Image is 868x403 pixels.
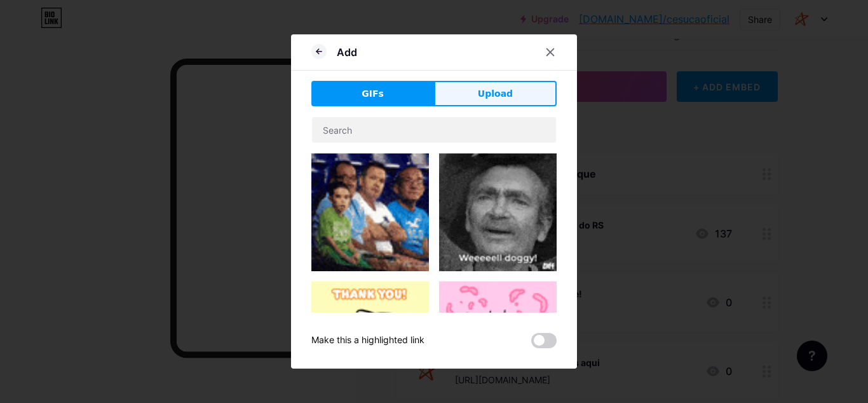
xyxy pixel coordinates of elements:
[337,45,357,60] div: Add
[311,281,429,399] img: Gihpy
[478,87,513,101] span: Upload
[311,153,429,271] img: Gihpy
[434,81,557,106] button: Upload
[312,117,556,143] input: Search
[439,153,557,271] img: Gihpy
[311,333,424,348] div: Make this a highlighted link
[362,87,384,101] span: GIFs
[439,281,557,399] img: Gihpy
[311,81,434,106] button: GIFs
